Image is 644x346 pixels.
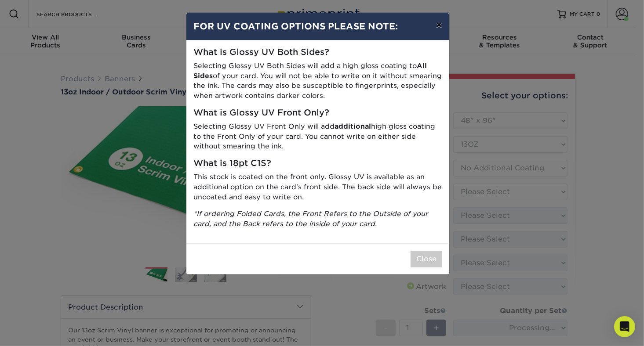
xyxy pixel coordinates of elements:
[614,316,635,337] div: Open Intercom Messenger
[193,47,442,58] h5: What is Glossy UV Both Sides?
[193,61,427,80] strong: All Sides
[193,108,442,118] h5: What is Glossy UV Front Only?
[193,61,442,101] p: Selecting Glossy UV Both Sides will add a high gloss coating to of your card. You will not be abl...
[411,251,442,267] button: Close
[193,172,442,202] p: This stock is coated on the front only. Glossy UV is available as an additional option on the car...
[335,122,371,130] strong: additional
[193,122,442,151] p: Selecting Glossy UV Front Only will add high gloss coating to the Front Only of your card. You ca...
[193,20,442,33] h4: FOR UV COATING OPTIONS PLEASE NOTE:
[429,13,449,37] button: ×
[193,209,428,228] i: *If ordering Folded Cards, the Front Refers to the Outside of your card, and the Back refers to t...
[193,159,442,169] h5: What is 18pt C1S?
